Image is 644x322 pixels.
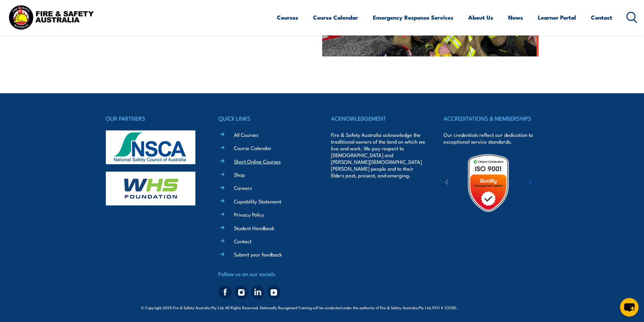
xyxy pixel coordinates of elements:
[479,304,503,311] a: KND Digital
[234,144,271,151] a: Course Calendar
[518,171,577,195] img: ewpa-logo
[234,238,252,245] a: Contact
[538,8,576,26] a: Learner Portal
[313,8,358,26] a: Course Calendar
[234,158,281,165] a: Short Online Courses
[508,8,523,26] a: News
[444,131,538,145] p: Our credentials reflect our dedication to exceptional service standards.
[331,131,426,179] p: Fire & Safety Australia acknowledge the traditional owners of the land on which we live and work....
[218,114,313,123] h4: QUICK LINKS
[331,114,426,123] h4: ACKNOWLEDGEMENT
[468,8,493,26] a: About Us
[141,304,503,311] span: © Copyright 2025 Fire & Safety Australia Pty Ltd, All Rights Reserved. Nationally Recognised Trai...
[277,8,298,26] a: Courses
[459,153,518,213] img: Untitled design (19)
[106,172,195,205] img: whs-logo-footer
[234,171,245,178] a: Shop
[234,211,264,218] a: Privacy Policy
[234,184,252,191] a: Careers
[106,114,200,123] h4: OUR PARTNERS
[234,131,258,138] a: All Courses
[620,298,639,317] button: chat-button
[106,130,195,164] img: nsca-logo-footer
[591,8,612,26] a: Contact
[218,269,313,278] h4: Follow us on our socials
[373,8,453,26] a: Emergency Response Services
[234,224,275,231] a: Student Handbook
[234,251,282,258] a: Submit your feedback
[444,114,538,123] h4: ACCREDITATIONS & MEMBERSHIPS
[465,305,503,310] span: Site:
[234,198,281,205] a: Capability Statement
